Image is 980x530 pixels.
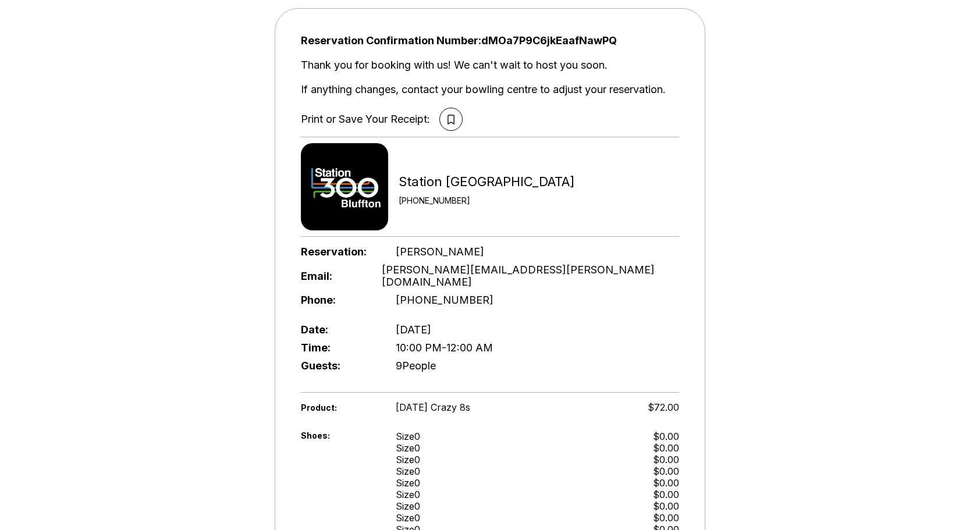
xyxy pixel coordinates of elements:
div: [PHONE_NUMBER] [399,195,574,205]
span: [PHONE_NUMBER] [396,294,493,306]
span: Date: [301,323,377,336]
span: [DATE] Crazy 8s [396,401,470,413]
img: Station 300 Bluffton [301,143,388,230]
div: $0.00 [653,465,679,477]
div: $0.00 [653,512,679,524]
div: Size 0 [396,500,420,512]
div: $0.00 [653,500,679,512]
div: $0.00 [653,489,679,500]
span: Reservation: [301,246,377,258]
div: Size 0 [396,465,420,477]
span: [PERSON_NAME][EMAIL_ADDRESS][PERSON_NAME][DOMAIN_NAME] [382,264,679,288]
span: [DATE] [396,323,431,336]
span: Email: [301,270,363,282]
div: Thank you for booking with us! We can't wait to host you soon. [301,59,679,72]
button: print reservation as PDF [439,108,463,131]
span: $72.00 [648,401,679,413]
div: $0.00 [653,431,679,442]
div: Size 0 [396,442,420,454]
span: Guests: [301,360,377,372]
span: Shoes: [301,431,377,440]
div: Size 0 [396,454,420,465]
div: $0.00 [653,477,679,489]
div: If anything changes, contact your bowling centre to adjust your reservation. [301,83,679,96]
span: Time: [301,342,377,354]
span: 10:00 PM - 12:00 AM [396,342,493,354]
div: $0.00 [653,454,679,465]
span: Phone: [301,294,377,306]
div: Size 0 [396,512,420,524]
div: Size 0 [396,489,420,500]
span: Product: [301,403,377,412]
span: [PERSON_NAME] [396,246,484,258]
div: Size 0 [396,431,420,442]
div: Print or Save Your Receipt: [301,113,430,126]
div: $0.00 [653,442,679,454]
span: Reservation Confirmation Number: dMOa7P9C6jkEaafNawPQ [301,34,679,47]
div: Size 0 [396,477,420,489]
span: 9 People [396,360,436,372]
div: Station [GEOGRAPHIC_DATA] [399,174,574,190]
